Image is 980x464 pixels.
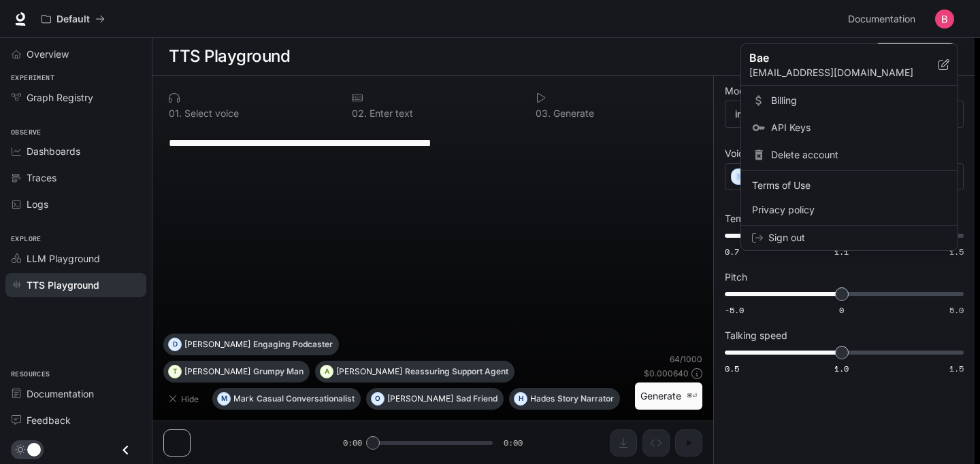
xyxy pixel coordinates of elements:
[768,231,947,245] span: Sign out
[749,50,917,66] p: Bae
[771,94,947,107] span: Billing
[744,198,955,222] a: Privacy policy
[744,88,955,113] a: Billing
[741,44,958,86] div: Bae[EMAIL_ADDRESS][DOMAIN_NAME]
[744,115,955,140] a: API Keys
[771,148,947,162] span: Delete account
[744,173,955,198] a: Terms of Use
[741,226,958,250] div: Sign out
[752,203,947,217] span: Privacy policy
[744,143,955,167] div: Delete account
[752,179,947,192] span: Terms of Use
[749,66,938,79] p: [EMAIL_ADDRESS][DOMAIN_NAME]
[771,121,947,135] span: API Keys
